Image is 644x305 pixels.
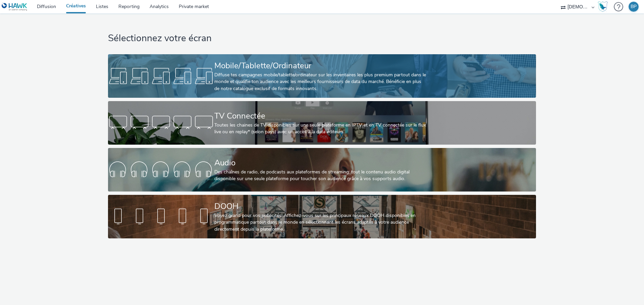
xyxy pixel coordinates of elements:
h1: Sélectionnez votre écran [108,32,536,45]
a: Mobile/Tablette/OrdinateurDiffuse tes campagnes mobile/tablette/ordinateur sur les inventaires le... [108,54,536,98]
a: Hawk Academy [598,1,610,12]
div: BP [631,2,637,12]
a: DOOHVoyez grand pour vos publicités! Affichez-vous sur les principaux réseaux DOOH disponibles en... [108,195,536,238]
img: Hawk Academy [598,1,608,12]
div: DOOH [214,201,427,212]
img: undefined Logo [2,3,28,11]
div: Voyez grand pour vos publicités! Affichez-vous sur les principaux réseaux DOOH disponibles en pro... [214,212,427,233]
div: Diffuse tes campagnes mobile/tablette/ordinateur sur les inventaires les plus premium partout dan... [214,72,427,92]
a: TV ConnectéeToutes les chaines de TV disponibles sur une seule plateforme en IPTV et en TV connec... [108,101,536,145]
div: Des chaînes de radio, de podcasts aux plateformes de streaming: tout le contenu audio digital dis... [214,169,427,182]
div: Toutes les chaines de TV disponibles sur une seule plateforme en IPTV et en TV connectée sur le f... [214,122,427,136]
a: AudioDes chaînes de radio, de podcasts aux plateformes de streaming: tout le contenu audio digita... [108,148,536,192]
div: TV Connectée [214,110,427,122]
div: Mobile/Tablette/Ordinateur [214,60,427,72]
div: Audio [214,157,427,169]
